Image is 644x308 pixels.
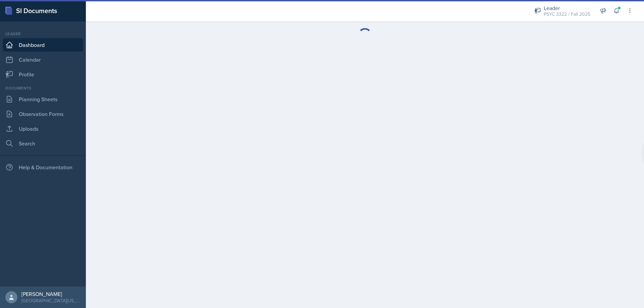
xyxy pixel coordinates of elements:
div: PSYC 3322 / Fall 2025 [544,11,590,18]
div: [GEOGRAPHIC_DATA][US_STATE] [21,297,80,304]
div: Documents [3,85,83,91]
a: Planning Sheets [3,93,83,106]
a: Calendar [3,53,83,66]
div: [PERSON_NAME] [21,291,80,297]
a: Dashboard [3,38,83,52]
div: Leader [544,4,590,12]
a: Observation Forms [3,107,83,121]
div: Help & Documentation [3,161,83,174]
a: Profile [3,68,83,81]
div: Leader [3,31,83,37]
a: Search [3,137,83,150]
a: Uploads [3,122,83,135]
